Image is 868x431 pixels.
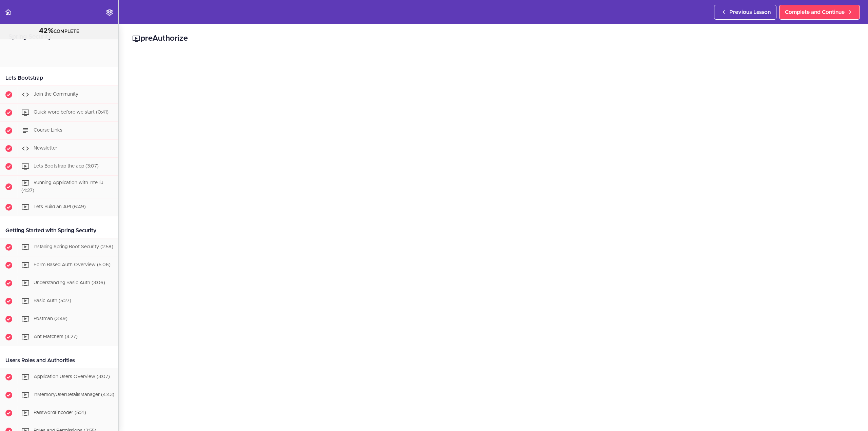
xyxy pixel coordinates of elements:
span: Postman (3:49) [34,316,67,321]
span: Join the Community [34,92,78,97]
span: Course Links [34,128,62,133]
span: Complete and Continue [785,8,845,16]
span: Running Application with IntelliJ (4:27) [21,180,103,193]
span: Form Based Auth Overview (5:06) [34,262,111,267]
a: Previous Lesson [714,5,776,20]
svg: Settings Menu [105,8,114,16]
span: Understanding Basic Auth (3:06) [34,280,105,285]
svg: Back to course curriculum [4,8,12,16]
span: Basic Auth (5:27) [34,298,71,303]
div: COMPLETE [8,27,110,36]
span: Quick word before we start (0:41) [34,110,108,115]
h2: preAuthorize [132,33,854,44]
span: InMemoryUserDetailsManager (4:43) [34,392,114,397]
span: Lets Bootstrap the app (3:07) [34,164,99,169]
span: Previous Lesson [729,8,771,16]
span: Installing Spring Boot Security (2:58) [34,244,113,249]
span: Newsletter [34,146,57,151]
span: PasswordEncoder (5:21) [34,410,86,415]
span: Ant Matchers (4:27) [34,334,78,339]
span: 42% [39,27,54,34]
a: Complete and Continue [779,5,860,20]
span: Application Users Overview (3:07) [34,374,110,379]
span: Lets Build an API (6:49) [34,204,86,209]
